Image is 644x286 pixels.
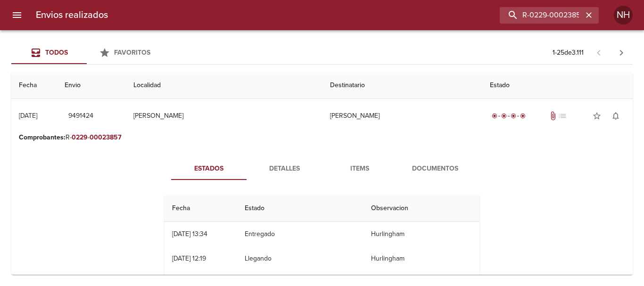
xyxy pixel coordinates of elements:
[114,49,150,57] span: Favoritos
[587,48,610,57] span: Pagina anterior
[553,48,584,57] p: 1 - 25 de 3.111
[511,113,516,119] span: radio_button_checked
[587,106,606,125] button: Agregar a favoritos
[237,195,363,222] th: Estado
[68,110,93,122] span: 9491424
[322,99,483,133] td: [PERSON_NAME]
[36,8,108,23] h6: Envios realizados
[45,49,68,57] span: Todos
[492,113,497,119] span: radio_button_checked
[363,195,479,222] th: Observacion
[500,7,583,24] input: buscar
[72,133,88,141] em: 0229
[126,99,322,133] td: [PERSON_NAME]
[490,111,528,121] div: Entregado
[610,41,633,64] span: Pagina siguiente
[558,111,567,121] span: No tiene pedido asociado
[363,222,479,246] td: Hurlingham
[57,72,126,99] th: Envio
[606,106,625,125] button: Activar notificaciones
[328,163,392,175] span: Items
[614,6,633,25] div: Abrir información de usuario
[171,157,473,180] div: Tabs detalle de guia
[19,133,625,142] p: R- -
[592,111,602,121] span: star_border
[252,163,316,175] span: Detalles
[177,163,241,175] span: Estados
[611,111,620,121] span: notifications_none
[165,195,237,222] th: Fecha
[19,133,66,141] b: Comprobantes :
[126,72,322,99] th: Localidad
[90,133,122,141] em: 00023857
[237,222,363,246] td: Entregado
[520,113,526,119] span: radio_button_checked
[19,112,37,120] div: [DATE]
[65,107,97,125] button: 9491424
[11,41,162,64] div: Tabs Envios
[172,254,206,262] div: [DATE] 12:19
[614,6,633,25] div: NH
[548,111,558,121] span: Tiene documentos adjuntos
[172,230,207,238] div: [DATE] 13:34
[6,4,28,26] button: menu
[11,72,57,99] th: Fecha
[403,163,467,175] span: Documentos
[501,113,507,119] span: radio_button_checked
[322,72,483,99] th: Destinatario
[363,246,479,271] td: Hurlingham
[237,246,363,271] td: Llegando
[482,72,633,99] th: Estado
